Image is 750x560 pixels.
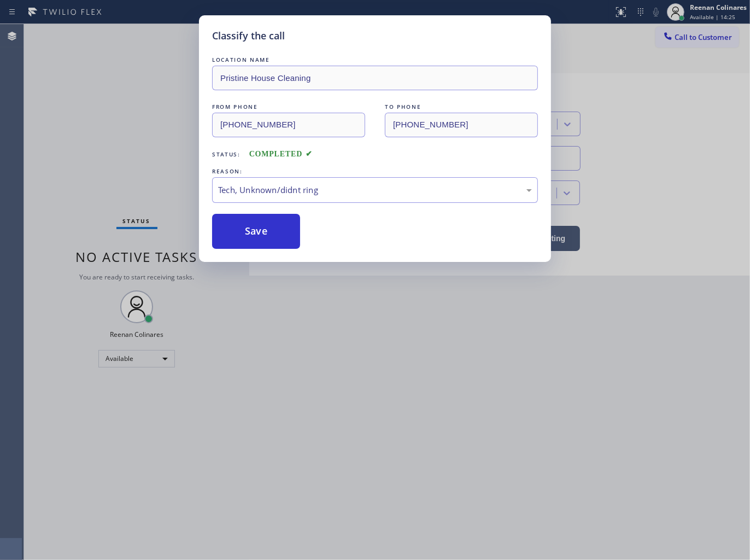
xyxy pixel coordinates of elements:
span: Status: [212,150,241,158]
div: REASON: [212,166,538,177]
h5: Classify the call [212,28,285,43]
input: From phone [212,113,365,137]
div: FROM PHONE [212,101,365,113]
span: COMPLETED [249,150,313,158]
div: Tech, Unknown/didnt ring [218,184,532,196]
div: TO PHONE [385,101,538,113]
button: Save [212,214,300,249]
div: LOCATION NAME [212,54,538,66]
input: To phone [385,113,538,137]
